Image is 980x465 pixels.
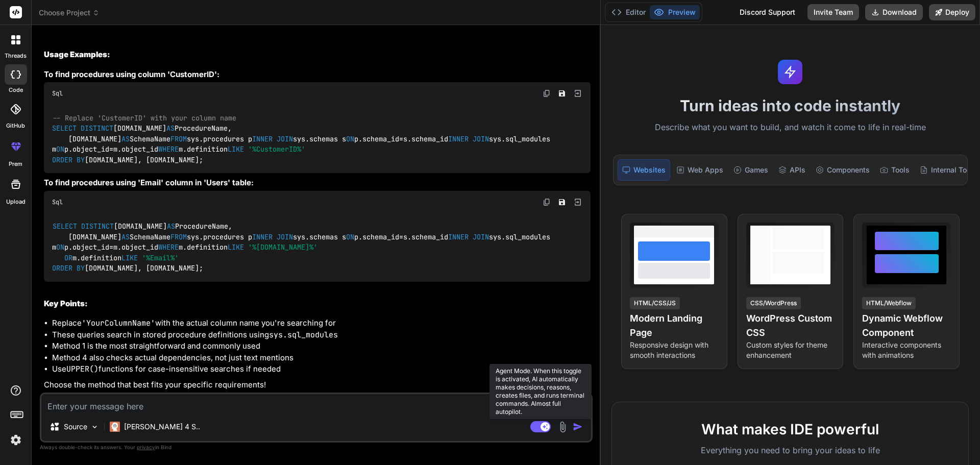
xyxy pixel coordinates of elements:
div: Web Apps [672,159,727,181]
h1: Turn ideas into code instantly [607,96,974,115]
strong: To find procedures using 'Email' column in 'Users' table: [44,178,254,187]
span: AS [121,134,130,143]
div: CSS/WordPress [746,297,801,309]
span: OR [64,253,72,262]
label: GitHub [6,121,25,130]
img: Claude 4 Sonnet [110,422,120,432]
span: SELECT [52,124,77,133]
span: AS [166,124,175,133]
h4: Modern Landing Page [630,311,719,340]
span: DISTINCT [81,124,113,133]
p: Interactive components with animations [862,340,951,360]
button: Agent Mode. When this toggle is activated, AI automatically makes decisions, reasons, creates fil... [528,421,553,433]
p: Choose the method that best fits your specific requirements! [44,379,591,391]
code: 'YourColumnName' [82,318,155,328]
span: -- Replace 'CustomerID' with your column name [53,113,236,123]
span: ORDER [52,155,72,164]
span: AS [167,222,175,231]
img: Open in Browser [573,89,582,98]
span: Choose Project [39,8,100,18]
li: Replace with the actual column name you're searching for [52,317,591,329]
button: Save file [555,86,569,101]
span: JOIN [473,232,489,241]
li: Use functions for case-insensitive searches if needed [52,363,591,375]
img: Pick Models [90,423,99,431]
span: AS [121,232,130,241]
span: '%[DOMAIN_NAME]%' [248,243,317,252]
span: BY [77,263,85,273]
label: threads [5,52,27,60]
img: attachment [557,421,569,433]
span: = [399,232,403,241]
span: SELECT [53,222,77,231]
img: Open in Browser [573,198,582,207]
span: ON [56,243,64,252]
span: FROM [170,232,187,241]
button: Deploy [929,4,975,20]
span: DISTINCT [81,222,114,231]
label: prem [9,160,22,168]
p: Describe what you want to build, and watch it come to life in real-time [607,121,974,134]
span: = [109,243,113,252]
span: JOIN [277,134,293,143]
strong: Key Points: [44,299,88,308]
code: [DOMAIN_NAME] ProcedureName, [DOMAIN_NAME] SchemaName sys.procedures p sys.schemas s p.schema_id ... [52,221,554,273]
div: Tools [876,159,914,181]
div: Games [729,159,772,181]
p: Always double-check its answers. Your in Bind [40,443,593,452]
code: [DOMAIN_NAME] ProcedureName, [DOMAIN_NAME] SchemaName sys.procedures p sys.schemas s p.schema_id ... [52,113,554,165]
button: Preview [650,5,700,19]
div: HTML/Webflow [862,297,916,309]
div: APIs [774,159,810,181]
span: ORDER [52,263,72,273]
img: copy [543,198,551,206]
button: Download [865,4,923,20]
code: UPPER() [66,364,99,374]
img: icon [573,422,583,432]
strong: To find procedures using column 'CustomerID': [44,69,219,79]
span: ON [346,232,354,241]
h4: Dynamic Webflow Component [862,311,951,340]
span: LIKE [228,243,244,252]
span: JOIN [277,232,293,241]
label: Upload [6,198,26,206]
span: INNER [252,134,273,143]
span: BY [77,155,85,164]
strong: Usage Examples: [44,50,110,59]
p: Source [64,422,87,432]
span: '%CustomerID%' [248,145,305,154]
span: INNER [448,232,469,241]
button: Editor [607,5,650,19]
div: Discord Support [733,4,801,20]
span: FROM [170,134,187,143]
li: Method 4 also checks actual dependencies, not just text mentions [52,352,591,364]
span: WHERE [158,145,179,154]
li: Method 1 is the most straightforward and commonly used [52,340,591,352]
code: sys.sql_modules [269,330,338,340]
img: settings [7,431,24,449]
button: Save file [555,195,569,209]
p: Custom styles for theme enhancement [746,340,835,360]
h2: What makes IDE powerful [628,419,952,440]
span: privacy [137,444,155,450]
span: Sql [52,89,63,97]
span: = [109,145,113,154]
label: code [9,86,23,94]
span: LIKE [121,253,138,262]
div: HTML/CSS/JS [630,297,680,309]
p: Everything you need to bring your ideas to life [628,444,952,456]
p: Responsive design with smooth interactions [630,340,719,360]
span: ON [56,145,64,154]
img: copy [543,89,551,97]
span: INNER [448,134,469,143]
span: INNER [252,232,273,241]
span: Sql [52,198,63,206]
span: LIKE [228,145,244,154]
li: These queries search in stored procedure definitions using [52,329,591,341]
span: '%Email%' [142,253,179,262]
span: JOIN [473,134,489,143]
button: Invite Team [807,4,859,20]
div: Websites [618,159,670,181]
h4: WordPress Custom CSS [746,311,835,340]
span: ON [346,134,354,143]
